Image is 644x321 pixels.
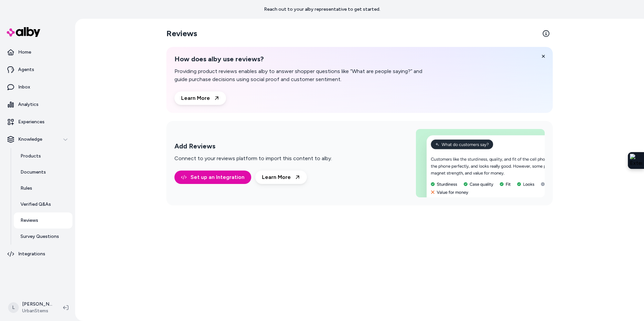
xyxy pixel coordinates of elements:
p: Agents [18,66,34,73]
h2: Add Reviews [174,142,332,150]
button: L[PERSON_NAME]UrbanStems [4,297,58,318]
button: Knowledge [3,131,72,147]
p: Products [20,153,41,159]
a: Integrations [3,246,72,262]
p: Reviews [20,217,38,224]
p: Rules [20,185,32,192]
p: Integrations [18,251,45,257]
a: Set up an Integration [174,171,251,184]
p: Providing product reviews enables alby to answer shopper questions like “What are people saying?”... [174,67,432,83]
p: Inbox [18,84,30,90]
a: Verified Q&As [14,196,72,212]
a: Inbox [3,79,72,95]
p: Verified Q&As [20,201,51,208]
img: Add Reviews [416,129,545,197]
a: Reviews [14,212,72,229]
a: Agents [3,62,72,78]
p: [PERSON_NAME] [22,301,52,308]
a: Rules [14,180,72,196]
h2: Reviews [166,28,197,39]
p: Analytics [18,101,39,108]
a: Documents [14,164,72,180]
p: Experiences [18,119,45,125]
p: Survey Questions [20,233,59,240]
p: Home [18,49,31,56]
h2: How does alby use reviews? [174,55,432,63]
span: UrbanStems [22,308,52,314]
a: Experiences [3,114,72,130]
img: alby Logo [7,27,40,37]
span: L [8,302,19,313]
p: Documents [20,169,46,176]
p: Reach out to your alby representative to get started. [264,6,380,13]
p: Knowledge [18,136,42,143]
a: Survey Questions [14,229,72,245]
a: Home [3,44,72,60]
a: Products [14,148,72,164]
p: Connect to your reviews platform to import this content to alby. [174,154,332,163]
a: Analytics [3,97,72,113]
a: Learn More [174,91,226,105]
a: Learn More [255,171,307,184]
img: Extension Icon [630,154,642,167]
